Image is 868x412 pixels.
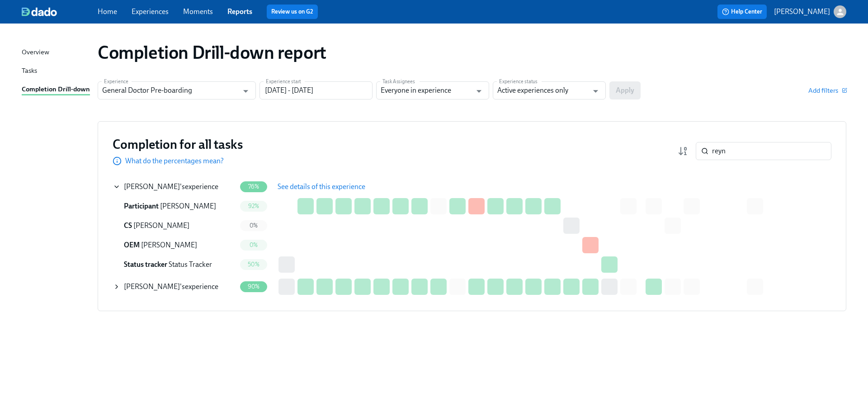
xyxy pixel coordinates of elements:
[125,156,224,166] p: What do the percentages mean?
[124,202,159,210] span: Participant
[22,66,90,77] a: Tasks
[113,256,236,274] div: Status tracker Status Tracker
[113,197,236,215] div: Participant [PERSON_NAME]
[124,182,218,192] div: 's experience
[243,203,265,209] span: 92%
[774,7,830,17] p: [PERSON_NAME]
[141,241,197,249] span: [PERSON_NAME]
[712,142,831,160] input: Search by name
[98,7,117,16] a: Home
[124,221,132,230] span: Credentialing Specialist
[774,5,846,18] button: [PERSON_NAME]
[113,278,236,296] div: [PERSON_NAME]'sexperience
[678,146,689,156] svg: Completion rate (low to high)
[243,183,265,190] span: 76%
[124,282,180,291] span: [PERSON_NAME]
[113,217,236,235] div: CS [PERSON_NAME]
[244,242,263,248] span: 0%
[169,260,212,269] span: Status Tracker
[22,7,57,16] img: dado
[22,47,90,58] a: Overview
[124,282,218,292] div: 's experience
[98,42,326,63] h1: Completion Drill-down report
[227,7,252,16] a: Reports
[244,222,263,229] span: 0%
[22,47,49,58] div: Overview
[22,7,98,16] a: dado
[271,178,372,196] button: See details of this experience
[124,260,167,269] span: Status tracker
[589,84,603,98] button: Open
[183,7,213,16] a: Moments
[278,182,365,191] span: See details of this experience
[113,236,236,254] div: OEM [PERSON_NAME]
[267,5,318,19] button: Review us on G2
[271,7,313,16] a: Review us on G2
[133,221,189,230] span: [PERSON_NAME]
[242,283,265,290] span: 90%
[22,84,90,95] a: Completion Drill-down
[808,86,846,95] button: Add filters
[113,136,243,152] h3: Completion for all tasks
[472,84,486,98] button: Open
[22,66,37,77] div: Tasks
[132,7,169,16] a: Experiences
[242,261,265,268] span: 50%
[124,182,180,191] span: [PERSON_NAME]
[113,178,236,196] div: [PERSON_NAME]'sexperience
[717,5,767,19] button: Help Center
[124,241,140,249] span: Onboarding Experience Manager
[160,202,216,210] span: [PERSON_NAME]
[239,84,253,98] button: Open
[722,7,762,16] span: Help Center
